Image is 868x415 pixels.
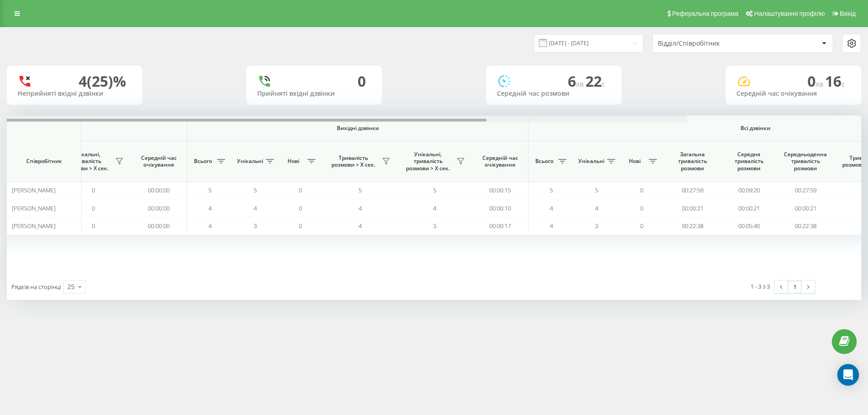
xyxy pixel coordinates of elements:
span: Всього [533,158,556,165]
span: 5 [550,186,553,194]
span: 3 [595,222,598,230]
span: c [602,79,605,89]
span: 3 [433,222,436,230]
td: 00:00:00 [131,217,187,235]
span: 0 [299,204,302,212]
div: Open Intercom Messenger [837,364,859,386]
span: Середньоденна тривалість розмови [784,151,827,172]
span: Всього [192,158,214,165]
span: 4 [433,204,436,212]
span: c [841,79,845,89]
td: 00:00:00 [131,199,187,217]
div: 1 - 3 з 3 [750,282,770,291]
span: 0 [640,204,643,212]
span: Унікальні [237,158,263,165]
div: 4 (25)% [79,73,126,90]
span: Унікальні, тривалість розмови > Х сек. [402,151,454,172]
div: 0 [358,73,366,90]
span: Вихідні дзвінки [208,125,507,132]
td: 00:22:38 [777,217,834,235]
span: Реферальна програма [672,10,739,17]
span: Середня тривалість розмови [727,151,770,172]
span: 3 [254,222,257,230]
span: хв [576,79,585,89]
span: 5 [433,186,436,194]
span: 0 [92,186,95,194]
td: 00:00:15 [472,182,528,199]
a: 1 [788,280,802,293]
span: Загальна тривалість розмови [671,151,714,172]
span: [PERSON_NAME] [12,186,56,194]
td: 00:00:21 [721,199,777,217]
span: 0 [640,186,643,194]
span: 0 [92,222,95,230]
span: Тривалість розмови > Х сек. [327,154,379,168]
span: Налаштування профілю [754,10,825,17]
span: 6 [568,71,585,91]
span: Середній час очікування [137,154,180,168]
td: 00:00:17 [472,217,528,235]
span: 4 [595,204,598,212]
span: [PERSON_NAME] [12,204,56,212]
span: 16 [825,71,845,91]
span: Унікальні, тривалість розмови > Х сек. [61,151,113,172]
div: Неприйняті вхідні дзвінки [18,90,132,98]
span: Нові [282,158,305,165]
span: 5 [595,186,598,194]
td: 00:00:21 [664,199,721,217]
span: Вихід [840,10,856,17]
span: 4 [359,204,362,212]
span: 5 [208,186,212,194]
td: 00:27:59 [664,182,721,199]
span: 22 [585,71,605,91]
div: Середній час очікування [736,90,850,98]
span: Рядків на сторінці [11,283,61,291]
td: 00:05:40 [721,217,777,235]
span: хв [816,79,825,89]
span: 4 [208,222,212,230]
span: [PERSON_NAME] [12,222,56,230]
span: 4 [359,222,362,230]
td: 00:00:21 [777,199,834,217]
div: 25 [67,282,75,291]
span: Середній час очікування [479,154,521,168]
span: 4 [550,222,553,230]
td: 00:22:38 [664,217,721,235]
span: Унікальні [578,158,604,165]
span: 0 [92,204,95,212]
span: Нові [623,158,646,165]
td: 00:09:20 [721,182,777,199]
div: Відділ/Співробітник [658,40,766,47]
span: 0 [299,186,302,194]
div: Прийняті вхідні дзвінки [257,90,371,98]
span: Співробітник [14,158,73,165]
td: 00:00:10 [472,199,528,217]
span: 0 [299,222,302,230]
div: Середній час розмови [497,90,611,98]
span: 0 [640,222,643,230]
td: 00:27:59 [777,182,834,199]
span: 0 [807,71,825,91]
span: 4 [208,204,212,212]
span: 4 [254,204,257,212]
td: 00:00:00 [131,182,187,199]
span: 5 [359,186,362,194]
span: 5 [254,186,257,194]
span: 4 [550,204,553,212]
